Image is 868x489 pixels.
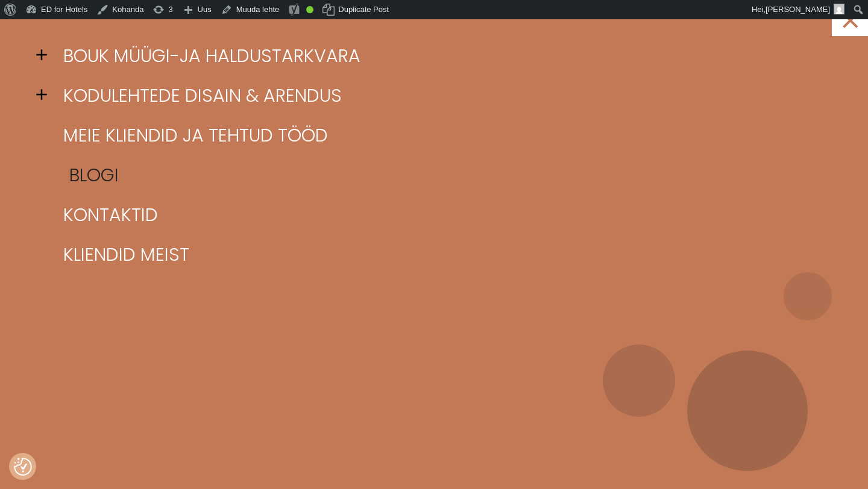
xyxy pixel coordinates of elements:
a: Meie kliendid ja tehtud tööd [54,116,832,155]
a: Kodulehtede disain & arendus [54,76,832,116]
a: Blogi [60,155,838,195]
a: Kontaktid [54,195,832,235]
a: BOUK müügi-ja haldustarkvara [54,36,832,76]
div: Good [306,6,313,13]
a: Kliendid meist [54,235,832,275]
img: Revisit consent button [14,458,32,476]
span: [PERSON_NAME] [766,5,830,14]
button: Nõusolekueelistused [14,458,32,476]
